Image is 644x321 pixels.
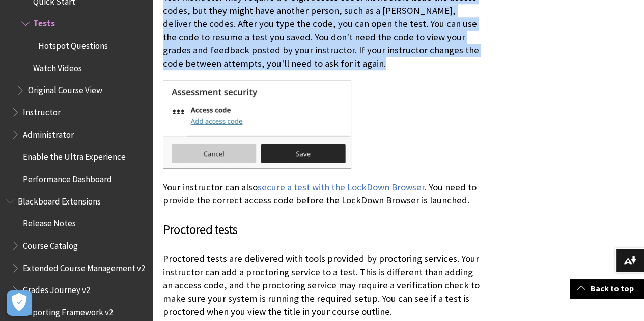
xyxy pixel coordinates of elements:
[23,149,126,162] span: Enable the Ultra Experience
[23,282,90,296] span: Grades Journey v2
[33,60,82,73] span: Watch Videos
[28,82,102,96] span: Original Course View
[23,170,112,184] span: Performance Dashboard
[23,104,61,118] span: Instructor
[7,290,32,316] button: Open Preferences
[23,237,78,251] span: Course Catalog
[38,37,108,51] span: Hotspot Questions
[33,15,55,29] span: Tests
[570,279,644,298] a: Back to top
[163,80,351,169] img: Test setting panel open focused on the assessment security section
[163,181,483,207] p: Your instructor can also . You need to provide the correct access code before the LockDown Browse...
[18,193,101,207] span: Blackboard Extensions
[23,304,113,317] span: Reporting Framework v2
[23,215,76,229] span: Release Notes
[163,220,483,240] h3: Proctored tests
[258,181,425,193] a: secure a test with the LockDown Browser
[23,126,74,140] span: Administrator
[23,259,145,273] span: Extended Course Management v2
[163,252,483,319] p: Proctored tests are delivered with tools provided by proctoring services. Your instructor can add...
